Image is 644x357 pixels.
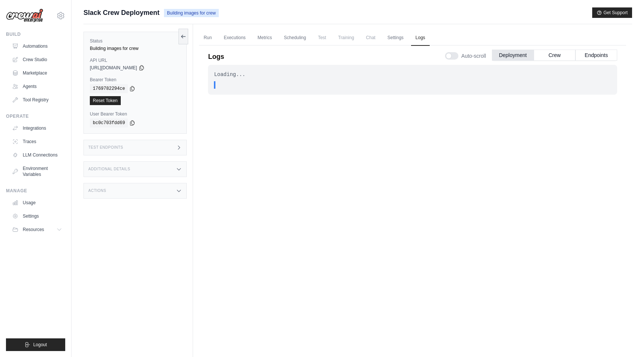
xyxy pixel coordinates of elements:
[221,81,224,89] span: .
[592,7,632,18] button: Get Support
[90,57,180,63] label: API URL
[228,81,231,89] span: .
[411,30,430,46] a: Logs
[88,167,130,171] h3: Additional Details
[90,77,180,83] label: Bearer Token
[9,197,65,209] a: Usage
[225,81,228,89] span: .
[607,321,644,357] iframe: Chat Widget
[6,338,65,351] button: Logout
[164,9,219,17] span: Building images for crew
[90,65,137,71] span: [URL][DOMAIN_NAME]
[90,119,128,127] code: bc0c703fdd69
[313,30,331,45] span: Test
[199,30,216,46] a: Run
[9,40,65,52] a: Automations
[90,111,180,117] label: User Bearer Token
[214,71,611,78] div: Loading...
[362,30,380,45] span: Chat is not available until the deployment is complete
[9,162,65,180] a: Environment Variables
[6,188,65,194] div: Manage
[9,54,65,66] a: Crew Studio
[6,113,65,119] div: Operate
[534,50,575,61] button: Crew
[6,9,43,23] img: Logo
[83,7,160,18] span: Slack Crew Deployment
[9,136,65,148] a: Traces
[90,96,121,105] a: Reset Token
[383,30,408,46] a: Settings
[280,30,310,46] a: Scheduling
[90,84,128,93] code: 1769782294ce
[334,30,359,45] span: Training is not available until the deployment is complete
[90,45,180,51] div: Building images for crew
[461,52,486,60] span: Auto-scroll
[575,50,617,61] button: Endpoints
[9,210,65,222] a: Settings
[492,50,534,61] button: Deployment
[88,189,106,193] h3: Actions
[9,94,65,106] a: Tool Registry
[9,149,65,161] a: LLM Connections
[208,51,224,62] p: Logs
[9,224,65,236] button: Resources
[6,31,65,37] div: Build
[88,145,123,150] h3: Test Endpoints
[253,30,277,46] a: Metrics
[9,67,65,79] a: Marketplace
[219,30,250,46] a: Executions
[9,122,65,134] a: Integrations
[90,38,180,44] label: Status
[23,227,44,233] span: Resources
[33,342,47,348] span: Logout
[9,80,65,92] a: Agents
